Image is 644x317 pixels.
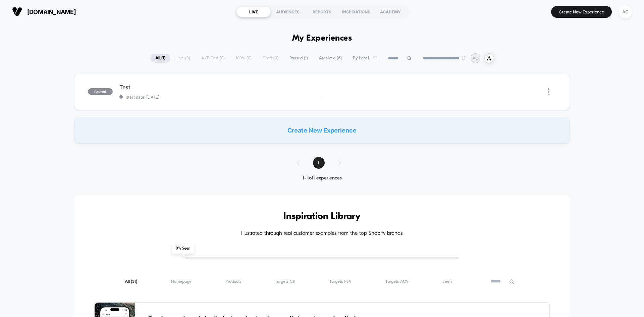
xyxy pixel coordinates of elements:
p: AC [473,56,478,61]
div: ACADEMY [373,6,408,17]
span: All ( 1 ) [150,54,170,63]
span: Paused ( 1 ) [284,54,313,63]
span: start date: [DATE] [119,95,322,100]
button: AC [617,5,634,19]
span: 1 [313,157,325,169]
span: By Label [353,56,369,61]
h4: Illustrated through real customer examples from the top Shopify brands [94,230,550,237]
span: Targets CR [275,279,296,284]
span: [DOMAIN_NAME] [27,8,76,15]
img: end [462,56,466,60]
span: 0 % Seen [172,244,194,254]
div: 1 - 1 of 1 experiences [290,175,355,181]
span: Targets PSV [329,279,352,284]
span: paused [88,88,113,95]
span: Products [225,279,241,284]
span: Test [119,84,322,91]
span: Seen [442,279,452,284]
div: Create New Experience [74,117,570,144]
h3: Inspiration Library [94,211,550,222]
span: ( 31 ) [131,279,137,284]
span: Homepage [171,279,192,284]
div: AUDIENCES [271,6,305,17]
img: close [548,88,549,95]
span: Archived ( 6 ) [314,54,347,63]
div: INSPIRATIONS [339,6,373,17]
h1: My Experiences [292,34,352,43]
div: AC [619,5,632,18]
span: All [125,279,137,284]
img: Visually logo [12,7,22,17]
button: [DOMAIN_NAME] [10,6,78,17]
div: LIVE [236,6,271,17]
div: REPORTS [305,6,339,17]
span: Targets AOV [385,279,409,284]
button: Create New Experience [551,6,612,18]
